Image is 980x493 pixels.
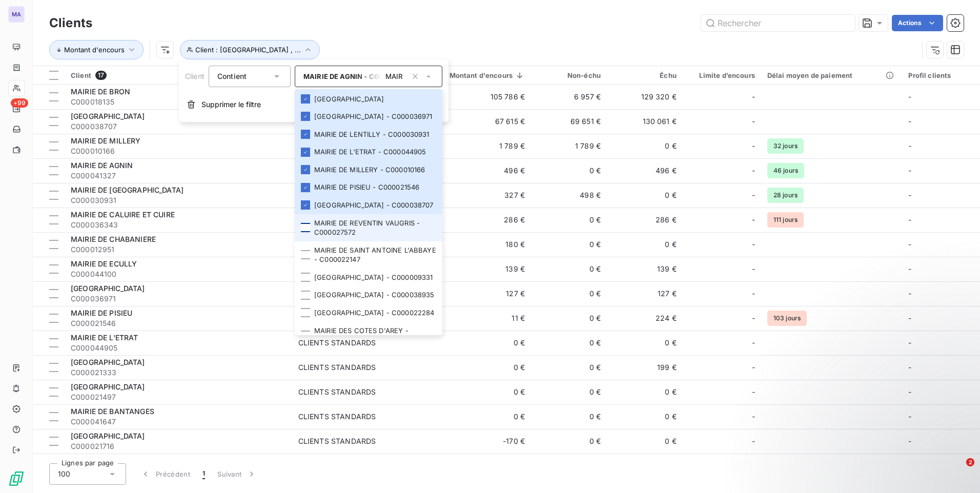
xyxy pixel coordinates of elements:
[71,417,286,427] span: C000041647
[295,196,442,214] li: [GEOGRAPHIC_DATA] - C000038707
[415,232,531,257] td: 180 €
[71,432,145,440] span: [GEOGRAPHIC_DATA]
[415,454,531,478] td: -814 €
[752,190,755,200] span: -
[295,214,442,241] li: MAIRIE DE REVENTIN VAUGRIS - C000027572
[908,71,974,79] div: Profil clients
[71,382,145,391] span: [GEOGRAPHIC_DATA]
[298,436,376,446] div: CLIENTS STANDARDS
[945,458,970,483] iframe: Intercom live chat
[752,387,755,397] span: -
[298,387,376,397] div: CLIENTS STANDARDS
[531,454,607,478] td: 0 €
[689,71,755,79] div: Limite d’encours
[71,269,286,279] span: C000044100
[752,362,755,373] span: -
[49,40,144,59] button: Montant d'encours
[95,71,107,80] span: 17
[71,318,286,328] span: C000021546
[767,188,804,203] span: 28 jours
[531,232,607,257] td: 0 €
[295,90,442,108] li: [GEOGRAPHIC_DATA]
[908,264,911,273] span: -
[607,331,683,355] td: 0 €
[71,343,286,353] span: C000044905
[71,71,91,79] span: Client
[908,117,911,126] span: -
[71,294,286,304] span: C000036971
[196,463,211,485] button: 1
[295,269,442,286] li: [GEOGRAPHIC_DATA] - C000009331
[179,93,448,116] button: Supprimer le filtre
[531,208,607,232] td: 0 €
[415,257,531,281] td: 139 €
[421,71,525,79] div: Montant d'encours
[71,121,286,132] span: C000038707
[752,239,755,250] span: -
[8,6,25,23] div: MA
[607,355,683,380] td: 199 €
[195,46,301,54] span: Client : [GEOGRAPHIC_DATA] , ...
[180,40,320,59] button: Client : [GEOGRAPHIC_DATA] , ...
[71,220,286,230] span: C000036343
[71,284,145,293] span: [GEOGRAPHIC_DATA]
[201,99,261,110] span: Supprimer le filtre
[415,331,531,355] td: 0 €
[752,264,755,274] span: -
[531,158,607,183] td: 0 €
[415,134,531,158] td: 1 789 €
[531,380,607,404] td: 0 €
[185,72,205,80] span: Client
[298,412,376,422] div: CLIENTS STANDARDS
[908,141,911,150] span: -
[64,46,125,54] span: Montant d'encours
[966,458,974,466] span: 2
[71,195,286,206] span: C000030931
[415,183,531,208] td: 327 €
[71,235,156,243] span: MAIRIE DE CHABANIERE
[537,71,601,79] div: Non-échu
[908,387,911,396] span: -
[775,394,980,465] iframe: Intercom notifications message
[531,331,607,355] td: 0 €
[531,404,607,429] td: 0 €
[908,215,911,224] span: -
[415,281,531,306] td: 127 €
[71,112,145,120] span: [GEOGRAPHIC_DATA]
[415,380,531,404] td: 0 €
[71,87,130,96] span: MAIRIE DE BRON
[71,210,175,219] span: MAIRIE DE CALUIRE ET CUIRE
[49,14,92,32] h3: Clients
[415,109,531,134] td: 67 615 €
[752,166,755,176] span: -
[607,158,683,183] td: 496 €
[531,281,607,306] td: 0 €
[415,85,531,109] td: 105 786 €
[303,72,413,80] span: MAIRIE DE AGNIN - C000041327
[752,92,755,102] span: -
[767,138,804,154] span: 32 jours
[767,71,896,79] div: Délai moyen de paiement
[752,289,755,299] span: -
[71,171,286,181] span: C000041327
[295,126,442,143] li: MAIRIE DE LENTILLY - C000030931
[607,281,683,306] td: 127 €
[752,313,755,323] span: -
[202,469,205,479] span: 1
[752,116,755,127] span: -
[607,85,683,109] td: 129 320 €
[613,71,677,79] div: Échu
[607,404,683,429] td: 0 €
[752,338,755,348] span: -
[295,241,442,269] li: MAIRIE DE SAINT ANTOINE L'ABBAYE - C000022147
[8,470,25,487] img: Logo LeanPay
[531,306,607,331] td: 0 €
[531,355,607,380] td: 0 €
[531,257,607,281] td: 0 €
[531,183,607,208] td: 498 €
[298,362,376,373] div: CLIENTS STANDARDS
[295,161,442,179] li: MAIRIE DE MILLERY - C000010166
[217,72,247,80] span: Contient
[295,286,442,304] li: [GEOGRAPHIC_DATA] - C000038935
[607,134,683,158] td: 0 €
